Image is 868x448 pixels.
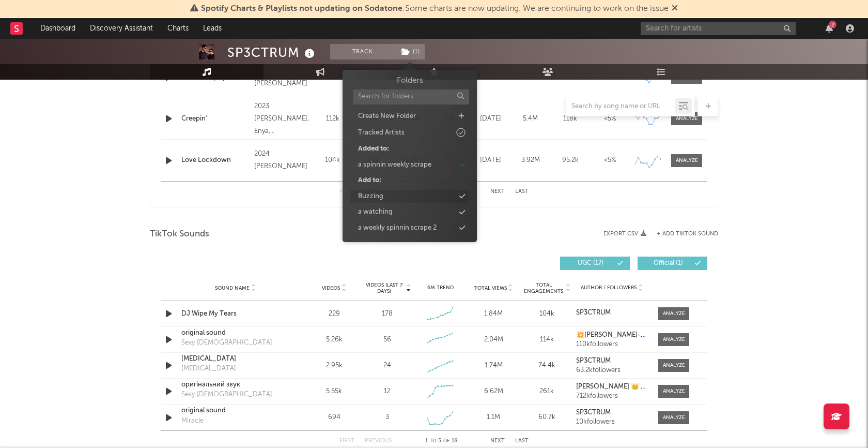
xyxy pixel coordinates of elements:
[490,438,505,444] button: Next
[523,309,571,319] div: 104k
[395,44,425,59] button: (1)
[181,354,289,364] a: [MEDICAL_DATA]
[358,207,393,217] div: a watching
[593,155,627,166] div: <5%
[322,285,340,291] span: Videos
[353,89,469,104] input: Search for folders...
[181,380,289,390] a: оригінальний звук
[638,257,707,270] button: Official(1)
[383,335,391,345] div: 56
[470,386,518,397] div: 6.62M
[576,357,611,364] strong: SP3CTRUM
[553,155,587,166] div: 95.2k
[576,309,611,316] strong: SP3CTRUM
[567,260,614,266] span: UGC ( 17 )
[470,361,518,371] div: 1.74M
[310,412,358,423] div: 694
[490,189,505,195] button: Next
[254,100,311,138] div: 2023 [PERSON_NAME], Enya, [PERSON_NAME]
[523,412,571,423] div: 60.7k
[473,155,508,166] div: [DATE]
[254,148,311,173] div: 2024 [PERSON_NAME]
[513,155,548,166] div: 3.92M
[523,335,571,345] div: 114k
[310,386,358,397] div: 5.55k
[523,386,571,397] div: 261k
[566,102,675,111] input: Search by song name or URL
[385,412,389,423] div: 3
[339,438,354,444] button: First
[310,361,358,371] div: 2.95k
[196,18,229,39] a: Leads
[641,22,796,35] input: Search for artists
[560,257,630,270] button: UGC(17)
[576,367,648,374] div: 63.2k followers
[358,160,431,170] div: a spinnin weekly scrape
[576,332,660,338] strong: 💥[PERSON_NAME]-Will💥
[383,361,391,371] div: 24
[576,409,648,416] a: SP3CTRUM
[515,438,529,444] button: Last
[181,364,236,374] div: [MEDICAL_DATA]
[358,144,389,154] div: Added to:
[33,18,83,39] a: Dashboard
[513,114,548,124] div: 5.4M
[201,5,669,13] span: : Some charts are now updating. We are continuing to work on the issue
[397,75,423,87] h3: Folders
[576,332,648,339] a: 💥[PERSON_NAME]-Will💥
[181,338,272,348] div: Sexy [DEMOGRAPHIC_DATA]
[358,175,381,186] div: Add to:
[593,114,627,124] div: <5%
[416,284,464,292] div: 6M Trend
[829,21,836,28] div: 2
[474,285,507,291] span: Total Views
[644,260,692,266] span: Official ( 1 )
[576,383,648,391] a: [PERSON_NAME] 👑 Life
[470,309,518,319] div: 1.84M
[310,309,358,319] div: 229
[215,285,250,291] span: Sound Name
[181,155,249,166] a: Love Lockdown
[181,406,289,416] div: original sound
[358,128,405,138] div: Tracked Artists
[413,435,470,447] div: 1 5 18
[358,191,383,202] div: Buzzing
[826,24,833,33] button: 2
[181,114,249,124] div: Creepin'
[330,44,395,59] button: Track
[430,439,436,443] span: to
[358,111,416,122] div: Create New Folder
[553,114,587,124] div: 118k
[523,282,565,294] span: Total Engagements
[316,114,349,124] div: 112k
[657,231,718,237] button: + Add TikTok Sound
[382,309,393,319] div: 178
[339,189,354,195] button: First
[395,44,425,59] span: ( 1 )
[181,328,289,338] div: original sound
[576,393,648,400] div: 712k followers
[227,44,317,61] div: SP3CTRUM
[581,285,637,291] span: Author / Followers
[515,189,529,195] button: Last
[150,228,209,241] span: TikTok Sounds
[576,383,652,390] strong: [PERSON_NAME] 👑 Life
[181,390,272,400] div: Sexy [DEMOGRAPHIC_DATA]
[576,419,648,426] div: 10k followers
[473,114,508,124] div: [DATE]
[201,5,402,13] span: Spotify Charts & Playlists not updating on Sodatone
[181,416,204,426] div: Miracle
[576,357,648,365] a: SP3CTRUM
[646,231,718,237] button: + Add TikTok Sound
[181,309,289,319] a: DJ Wipe My Tears
[160,18,196,39] a: Charts
[443,439,450,443] span: of
[316,155,349,166] div: 104k
[310,335,358,345] div: 5.26k
[603,231,646,237] button: Export CSV
[576,409,611,416] strong: SP3CTRUM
